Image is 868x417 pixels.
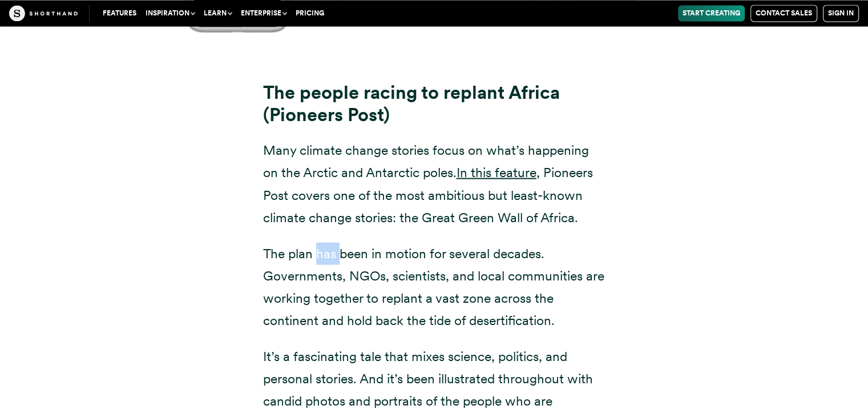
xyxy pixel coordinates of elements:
[678,5,745,21] a: Start Creating
[457,164,536,180] a: In this feature
[141,5,199,21] button: Inspiration
[263,242,605,331] p: The plan has been in motion for several decades. Governments, NGOs, scientists, and local communi...
[9,5,78,21] img: The Craft
[263,139,605,228] p: Many climate change stories focus on what’s happening on the Arctic and Antarctic poles. , Pionee...
[823,5,859,22] a: Sign in
[236,5,291,21] button: Enterprise
[98,5,141,21] a: Features
[199,5,236,21] button: Learn
[291,5,329,21] a: Pricing
[750,5,817,22] a: Contact Sales
[263,81,560,125] strong: The people racing to replant Africa (Pioneers Post)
